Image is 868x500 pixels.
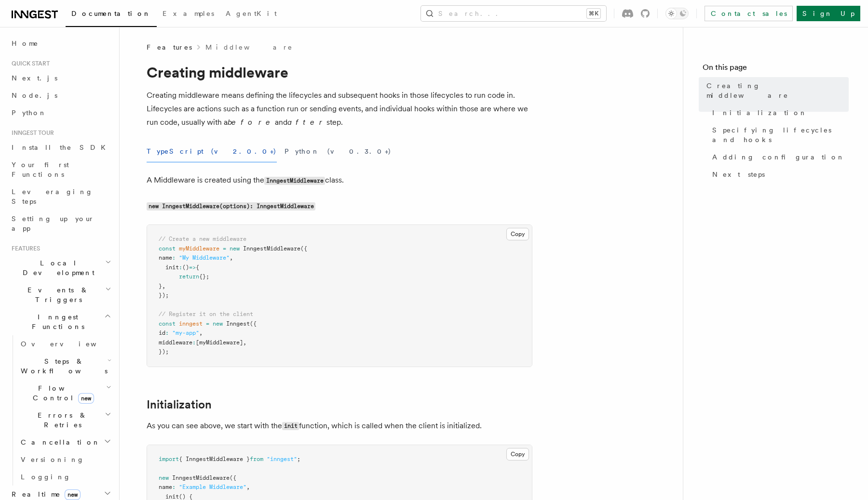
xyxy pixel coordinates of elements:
span: new [213,320,223,327]
span: Adding configuration [712,152,845,162]
span: "inngest" [267,456,297,462]
span: = [206,320,209,327]
span: Specifying lifecycles and hooks [712,125,849,145]
span: Realtime [8,489,81,499]
span: myMiddleware [179,245,219,252]
span: Inngest Functions [8,312,104,331]
span: { [196,264,199,271]
span: Install the SDK [12,144,111,151]
button: Steps & Workflows [17,353,113,380]
span: () { [179,493,192,500]
span: init [165,493,179,500]
span: Logging [21,473,71,481]
span: Python [12,109,47,117]
span: Documentation [71,10,151,17]
em: after [287,118,326,127]
span: Events & Triggers [8,285,105,304]
span: Quick start [8,60,50,67]
h1: Creating middleware [147,64,532,81]
h4: On this page [703,62,849,77]
a: Next steps [708,166,849,183]
a: Sign Up [797,6,860,21]
span: : [172,254,176,261]
span: Inngest tour [8,129,54,137]
span: new [78,393,94,404]
a: Initialization [147,398,212,411]
span: ({ [250,320,257,327]
span: InngestMiddleware [172,474,230,481]
span: ({ [300,245,307,252]
span: Home [12,39,39,48]
button: Toggle dark mode [665,8,689,19]
span: Next.js [12,74,57,82]
span: : [192,339,196,346]
button: Copy [506,228,529,240]
button: Events & Triggers [8,281,113,308]
a: Versioning [17,451,113,468]
span: : [172,484,176,490]
span: Node.js [12,92,57,99]
span: "Example Middleware" [179,484,246,490]
span: Setting up your app [12,215,95,232]
span: inngest [179,320,203,327]
a: AgentKit [220,3,283,26]
span: , [230,254,233,261]
a: Node.js [8,87,113,104]
a: Home [8,35,113,52]
span: Features [147,42,192,52]
span: // Create a new middleware [159,236,246,242]
button: Python (v0.3.0+) [285,141,392,162]
span: {}; [199,273,209,280]
span: () [182,264,189,271]
span: , [162,283,165,289]
span: : [179,264,182,271]
button: Copy [506,448,529,461]
a: Overview [17,335,113,353]
span: Inngest [226,320,250,327]
a: Adding configuration [708,148,849,166]
span: init [165,264,179,271]
span: Examples [163,10,214,17]
a: Leveraging Steps [8,183,113,210]
span: return [179,273,199,280]
span: Local Development [8,258,105,277]
button: Errors & Retries [17,407,113,434]
p: Creating middleware means defining the lifecycles and subsequent hooks in those lifecycles to run... [147,89,532,129]
em: before [228,118,275,127]
span: Features [8,245,40,252]
kbd: ⌘K [587,9,600,18]
span: Creating middleware [706,81,849,100]
code: new InngestMiddleware(options): InngestMiddleware [147,202,315,211]
a: Logging [17,468,113,486]
span: const [159,245,176,252]
code: init [282,422,299,430]
span: ; [297,456,300,462]
span: Initialization [712,108,807,118]
button: Flow Controlnew [17,380,113,407]
span: { InngestMiddleware } [179,456,250,462]
button: Local Development [8,254,113,281]
span: , [243,339,246,346]
span: }); [159,292,169,299]
p: As you can see above, we start with the function, which is called when the client is initialized. [147,419,532,433]
span: , [199,329,203,336]
a: Contact sales [705,6,793,21]
span: = [223,245,226,252]
span: Overview [21,340,120,348]
span: new [159,474,169,481]
p: A Middleware is created using the class. [147,173,532,187]
span: Leveraging Steps [12,188,93,205]
a: Python [8,104,113,121]
span: new [230,245,240,252]
span: Versioning [21,456,84,463]
span: Steps & Workflows [17,356,108,376]
span: import [159,456,179,462]
span: "My Middleware" [179,254,230,261]
span: Cancellation [17,437,100,447]
span: ({ [230,474,236,481]
span: // Register it on the client [159,311,253,317]
span: Your first Functions [12,161,69,178]
span: : [165,329,169,336]
a: Creating middleware [703,77,849,104]
span: => [189,264,196,271]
